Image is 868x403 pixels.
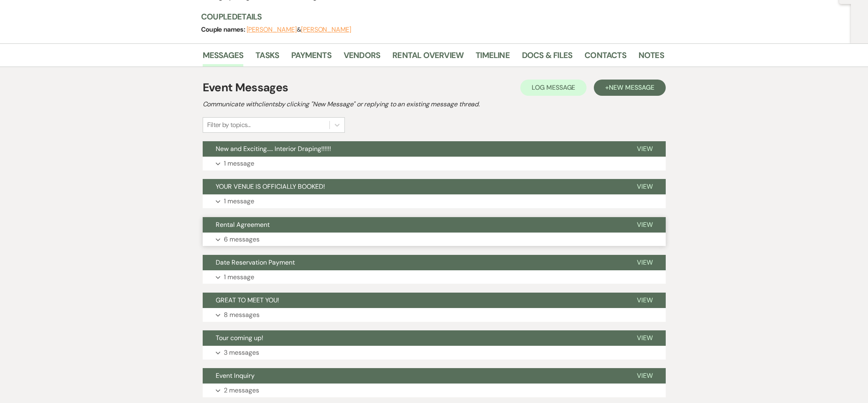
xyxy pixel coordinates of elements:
button: View [624,293,666,308]
span: Couple names: [201,25,247,34]
button: 1 message [203,270,666,284]
button: View [624,217,666,233]
button: [PERSON_NAME] [301,26,351,33]
a: Timeline [476,49,510,67]
span: View [637,220,653,229]
div: Filter by topics... [207,120,251,130]
a: Messages [203,49,244,67]
p: 1 message [224,272,254,282]
button: View [624,141,666,157]
p: 3 messages [224,347,259,358]
button: New and Exciting..... Interior Draping!!!!!! [203,141,624,157]
button: Rental Agreement [203,217,624,233]
p: 6 messages [224,234,260,245]
button: GREAT TO MEET YOU! [203,293,624,308]
span: Event Inquiry [216,371,255,380]
p: 1 message [224,158,254,169]
a: Docs & Files [522,49,572,67]
button: 6 messages [203,233,666,246]
span: YOUR VENUE IS OFFICIALLY BOOKED! [216,182,325,191]
h3: Couple Details [201,11,656,22]
button: View [624,179,666,194]
span: Rental Agreement [216,220,270,229]
span: View [637,334,653,342]
a: Tasks [255,49,279,67]
span: Tour coming up! [216,334,263,342]
span: View [637,296,653,304]
span: View [637,144,653,153]
button: [PERSON_NAME] [247,26,297,33]
a: Notes [639,49,664,67]
span: New Message [609,83,654,92]
button: YOUR VENUE IS OFFICIALLY BOOKED! [203,179,624,194]
a: Rental Overview [392,49,463,67]
span: Log Message [532,83,575,92]
p: 8 messages [224,310,260,320]
p: 1 message [224,196,254,207]
span: GREAT TO MEET YOU! [216,296,279,304]
button: 3 messages [203,346,666,360]
span: & [247,26,351,34]
button: View [624,368,666,384]
button: View [624,255,666,270]
button: Log Message [520,80,587,96]
h1: Event Messages [203,79,288,96]
span: View [637,258,653,267]
a: Vendors [344,49,380,67]
h2: Communicate with clients by clicking "New Message" or replying to an existing message thread. [203,99,666,109]
a: Payments [291,49,331,67]
button: 2 messages [203,384,666,397]
button: 1 message [203,194,666,208]
button: +New Message [594,80,665,96]
span: New and Exciting..... Interior Draping!!!!!! [216,144,331,153]
button: Tour coming up! [203,330,624,346]
button: Event Inquiry [203,368,624,384]
span: View [637,182,653,191]
a: Contacts [584,49,626,67]
button: Date Reservation Payment [203,255,624,270]
button: View [624,330,666,346]
p: 2 messages [224,385,259,396]
span: View [637,371,653,380]
button: 1 message [203,157,666,170]
span: Date Reservation Payment [216,258,295,267]
button: 8 messages [203,308,666,322]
